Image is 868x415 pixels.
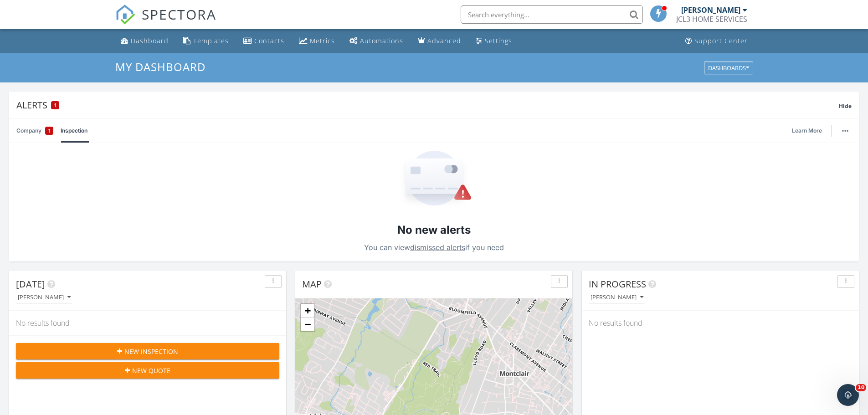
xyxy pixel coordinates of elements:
button: New Inspection [16,343,279,359]
span: My Dashboard [115,59,205,74]
div: Metrics [310,36,335,45]
input: Search everything... [461,5,643,24]
span: SPECTORA [142,5,216,24]
div: Dashboard [131,36,169,45]
div: [PERSON_NAME] [591,294,643,301]
img: Empty State [396,151,472,208]
span: In Progress [589,278,646,290]
div: Advanced [427,36,461,45]
div: [PERSON_NAME] [681,5,740,15]
a: Advanced [414,33,465,50]
a: Automations (Basic) [346,33,407,50]
div: [PERSON_NAME] [18,294,71,301]
div: Templates [193,36,229,45]
div: Settings [485,36,512,45]
button: [PERSON_NAME] [589,292,645,304]
div: JCL3 HOME SERVICES [676,15,747,24]
span: 10 [856,384,866,391]
div: Alerts [16,99,839,111]
a: Zoom out [301,318,314,331]
a: dismissed alerts [410,243,465,252]
span: New Inspection [124,347,178,356]
a: Settings [472,33,516,50]
img: The Best Home Inspection Software - Spectora [115,5,135,25]
a: SPECTORA [115,12,216,31]
div: No results found [582,311,859,335]
a: Company [16,119,53,143]
span: 1 [48,126,51,135]
div: Contacts [254,36,284,45]
a: Dashboard [117,33,172,50]
a: Support Center [682,33,751,50]
a: Templates [180,33,232,50]
button: Dashboards [704,61,753,74]
h2: No new alerts [397,222,471,238]
span: Hide [839,102,852,110]
span: 1 [54,102,56,108]
div: Dashboards [708,65,749,71]
div: Automations [360,36,403,45]
a: Metrics [295,33,339,50]
a: Inspection [61,119,87,143]
button: [PERSON_NAME] [16,292,72,304]
p: You can view if you need [364,241,504,254]
a: Learn More [792,126,827,135]
button: New Quote [16,362,279,379]
img: ellipsis-632cfdd7c38ec3a7d453.svg [842,130,848,132]
a: Zoom in [301,304,314,318]
span: [DATE] [16,278,45,290]
div: Support Center [694,36,748,45]
iframe: Intercom live chat [837,384,859,406]
a: Contacts [240,33,288,50]
span: New Quote [132,366,170,375]
div: No results found [9,311,286,335]
span: Map [302,278,322,290]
